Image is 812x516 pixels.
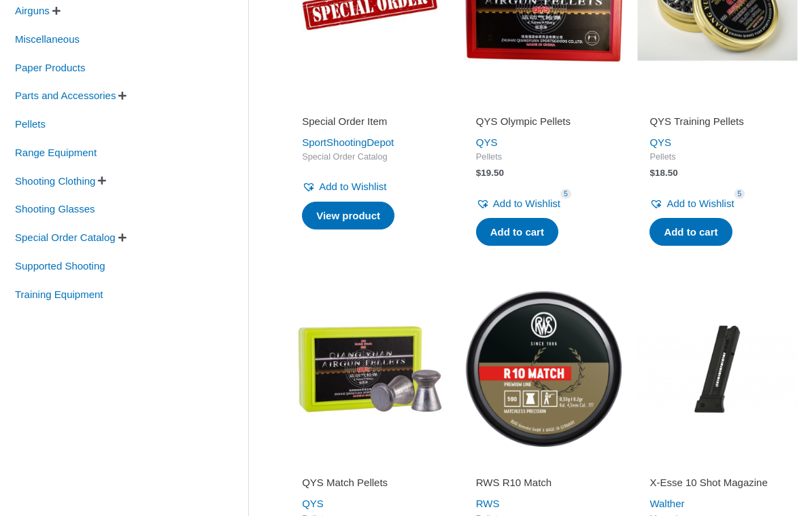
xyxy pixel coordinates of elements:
span: Training Equipment [14,283,105,306]
a: Add to Wishlist [302,177,386,196]
a: QYS Olympic Pellets [476,115,612,133]
bdi: 19.50 [476,168,504,178]
span: $ [649,168,655,178]
iframe: Customer reviews powered by Trustpilot [302,457,438,473]
a: Training Equipment [14,287,105,299]
h2: Special Order Item [302,115,438,128]
a: Parts and Accessories [14,89,117,100]
iframe: Customer reviews powered by Trustpilot [302,96,438,112]
a: Walther [649,498,684,509]
a: Add to cart: “QYS Training Pellets” [649,218,732,246]
a: QYS [302,498,324,509]
iframe: Customer reviews powered by Trustpilot [649,96,785,112]
span: $ [476,168,481,178]
a: QYS [476,136,498,148]
span: Parts and Accessories [14,84,117,107]
a: Airguns [14,4,51,16]
a: QYS Match Pellets [302,476,438,494]
img: RWS R10 Match [464,289,624,449]
h2: RWS R10 Match [476,476,612,490]
span: Special Order Catalog [302,151,438,163]
a: Add to Wishlist [649,194,734,213]
span: Pellets [14,113,47,136]
iframe: Customer reviews powered by Trustpilot [476,457,612,473]
span:  [118,91,126,100]
span:  [98,176,106,185]
a: RWS R10 Match [476,476,612,494]
span: Shooting Glasses [14,198,97,221]
a: Shooting Clothing [14,174,97,185]
span: 5 [560,189,571,199]
a: Add to Wishlist [476,194,560,213]
iframe: Customer reviews powered by Trustpilot [649,457,785,473]
span: Special Order Catalog [14,226,117,249]
iframe: Customer reviews powered by Trustpilot [476,96,612,112]
h2: QYS Match Pellets [302,476,438,490]
a: Add to cart: “QYS Olympic Pellets” [476,218,558,246]
a: Pellets [14,117,47,129]
a: X-Esse 10 Shot Magazine [649,476,785,494]
a: Paper Products [14,60,86,72]
h2: QYS Training Pellets [649,115,785,128]
span: 5 [734,189,745,199]
a: Supported Shooting [14,259,107,271]
span: Add to Wishlist [319,181,386,192]
a: Shooting Glasses [14,202,97,214]
a: SportShootingDepot [302,136,394,148]
span: Pellets [649,151,785,163]
a: Special Order Item [302,115,438,133]
span: Range Equipment [14,141,98,164]
span: Add to Wishlist [493,198,560,209]
span: Supported Shooting [14,255,107,278]
span: Add to Wishlist [666,198,734,209]
span: Miscellaneous [14,28,81,51]
h2: X-Esse 10 Shot Magazine [649,476,785,490]
span: Paper Products [14,56,86,79]
span: Shooting Clothing [14,170,97,193]
img: X-Esse 10 Shot Magazine [637,289,798,449]
a: Range Equipment [14,146,98,158]
a: QYS Training Pellets [649,115,785,133]
a: Special Order Catalog [14,231,117,242]
span:  [52,6,61,16]
span:  [118,233,126,242]
a: RWS [476,498,500,509]
a: QYS [649,136,671,148]
h2: QYS Olympic Pellets [476,115,612,128]
span: Pellets [476,151,612,163]
a: Miscellaneous [14,33,81,44]
bdi: 18.50 [649,168,677,178]
img: QYS Match Pellets [290,289,450,449]
a: Read more about “Special Order Item” [302,202,394,230]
